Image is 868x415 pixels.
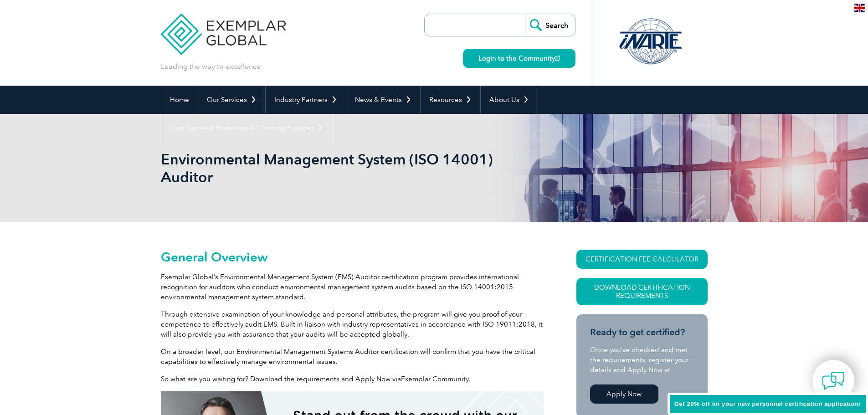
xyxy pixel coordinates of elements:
a: Exemplar Community [401,375,469,383]
h2: General Overview [161,250,544,264]
p: Leading the way to excellence [161,61,261,72]
a: Find Certified Professional / Training Provider [161,114,332,142]
p: On a broader level, our Environmental Management Systems Auditor certification will confirm that ... [161,347,544,367]
img: contact-chat.png [822,369,845,392]
img: en [854,4,865,12]
a: Industry Partners [266,86,346,114]
a: Home [161,86,198,114]
a: Apply Now [590,384,658,404]
a: Login to the Community [463,49,575,68]
p: Exemplar Global’s Environmental Management System (EMS) Auditor certification program provides in... [161,272,544,302]
p: Through extensive examination of your knowledge and personal attributes, the program will give yo... [161,309,544,339]
a: News & Events [346,86,420,114]
p: Once you’ve checked and met the requirements, register your details and Apply Now at [590,345,694,375]
input: Search [525,14,575,36]
a: CERTIFICATION FEE CALCULATOR [576,250,708,269]
img: open_square.png [555,56,560,61]
h1: Environmental Management System (ISO 14001) Auditor [161,150,511,186]
a: Our Services [198,86,265,114]
h3: Ready to get certified? [590,327,694,338]
span: Get 20% off on your new personnel certification application! [674,400,861,407]
a: Resources [421,86,480,114]
a: Download Certification Requirements [576,278,708,305]
a: About Us [481,86,538,114]
p: So what are you waiting for? Download the requirements and Apply Now via . [161,374,544,384]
